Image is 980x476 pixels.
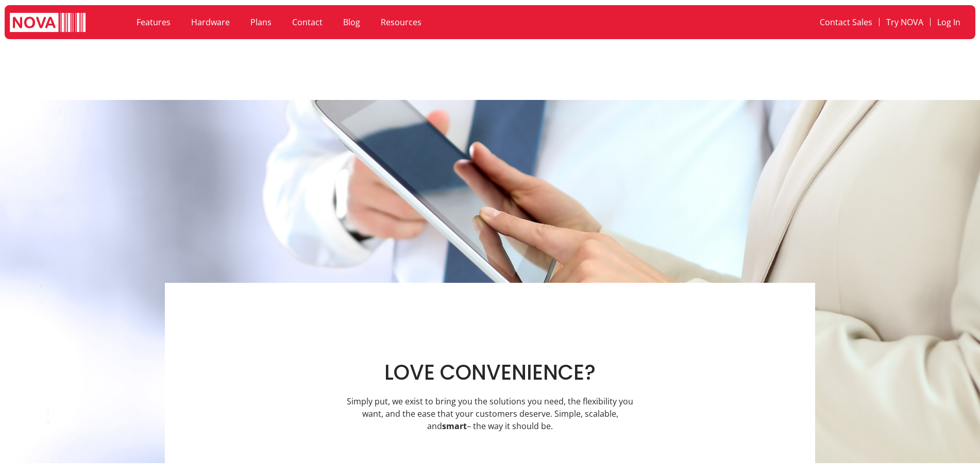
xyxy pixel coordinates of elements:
img: logo white [10,13,86,34]
a: Hardware [181,10,240,34]
h1: LOVE CONVENIENCE? [341,360,639,385]
a: Features [126,10,181,34]
p: Simply put, we exist to bring you the solutions you need, the flexibility you want, and the ease ... [341,395,639,432]
a: Plans [240,10,282,34]
a: Log In [931,10,967,34]
a: Try NOVA [880,10,930,34]
nav: Menu [686,10,967,34]
a: Contact [282,10,333,34]
a: Blog [333,10,370,34]
a: Resources [370,10,432,34]
strong: smart [442,420,467,432]
nav: Menu [126,10,675,34]
a: Contact Sales [813,10,879,34]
